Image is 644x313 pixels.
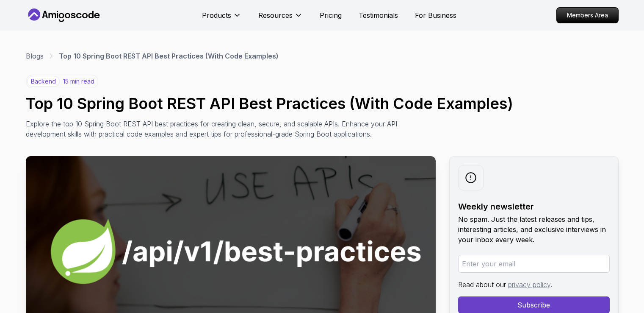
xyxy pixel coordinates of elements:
p: Read about our . [458,279,610,290]
p: Top 10 Spring Boot REST API Best Practices (With Code Examples) [59,51,279,61]
p: 15 min read [63,77,94,86]
h1: Top 10 Spring Boot REST API Best Practices (With Code Examples) [26,95,619,112]
button: Products [202,10,241,27]
p: No spam. Just the latest releases and tips, interesting articles, and exclusive interviews in you... [458,214,610,245]
h2: Weekly newsletter [458,201,610,212]
p: Explore the top 10 Spring Boot REST API best practices for creating clean, secure, and scalable A... [26,119,405,139]
p: Products [202,10,231,20]
button: Resources [258,10,303,27]
p: backend [27,76,60,87]
a: Blogs [26,51,44,61]
p: Members Area [557,8,618,23]
iframe: chat widget [483,126,636,275]
a: Pricing [320,10,342,20]
iframe: chat widget [608,279,636,305]
a: Members Area [556,7,619,23]
a: For Business [415,10,456,20]
p: Resources [258,10,293,20]
a: privacy policy [508,280,550,289]
input: Enter your email [458,255,610,273]
a: Testimonials [359,10,398,20]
